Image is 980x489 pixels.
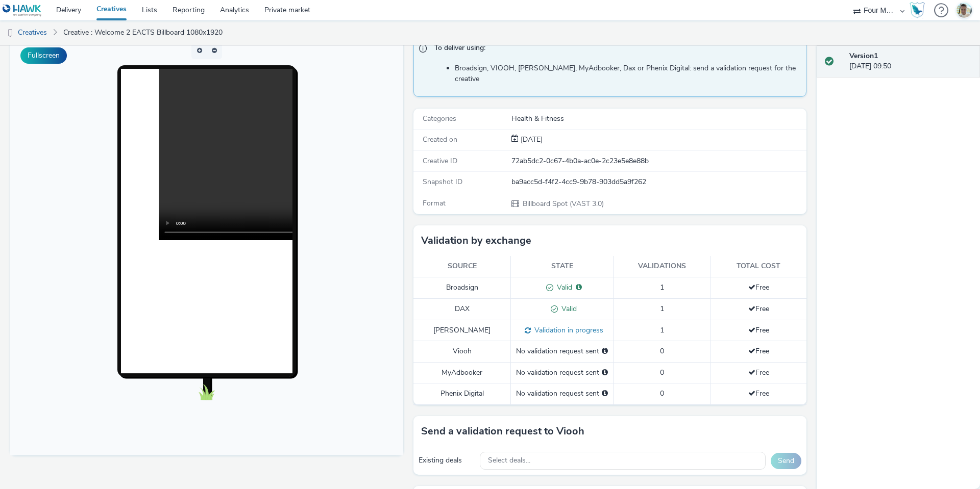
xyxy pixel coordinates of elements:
[423,156,457,166] span: Creative ID
[660,368,664,377] span: 0
[748,389,769,398] span: Free
[423,114,456,123] span: Categories
[519,135,543,144] span: [DATE]
[849,51,878,61] strong: Version 1
[531,325,603,335] span: Validation in progress
[413,256,511,277] th: Source
[910,2,929,18] a: Hawk Academy
[519,135,543,145] div: Creation 06 October 2025, 09:50
[516,368,608,378] div: No validation request sent
[423,177,462,187] span: Snapshot ID
[614,256,710,277] th: Validations
[660,389,664,398] span: 0
[434,43,796,56] span: To deliver using:
[20,47,67,64] button: Fullscreen
[5,28,15,38] img: dooh
[660,325,664,335] span: 1
[748,304,769,314] span: Free
[421,233,531,248] h3: Validation by exchange
[488,456,530,465] span: Select deals...
[423,198,446,208] span: Format
[516,346,608,356] div: No validation request sent
[516,389,608,399] div: No validation request sent
[710,256,806,277] th: Total cost
[413,320,511,341] td: [PERSON_NAME]
[511,256,614,277] th: State
[748,282,769,292] span: Free
[660,282,664,292] span: 1
[419,455,475,466] div: Existing deals
[455,63,801,84] li: Broadsign, VIOOH, [PERSON_NAME], MyAdbooker, Dax or Phenix Digital: send a validation request for...
[602,368,608,378] div: Please select a deal below and click on Send to send a validation request to MyAdbooker.
[413,298,511,320] td: DAX
[413,383,511,404] td: Phenix Digital
[957,3,972,18] img: Dan Powell
[660,304,664,314] span: 1
[553,282,572,292] span: Valid
[511,177,805,187] div: ba9acc5d-f4f2-4cc9-9b78-903dd5a9f262
[421,424,584,439] h3: Send a validation request to Viooh
[748,368,769,377] span: Free
[58,20,228,45] a: Creative : Welcome 2 EACTS Billboard 1080x1920
[511,156,805,166] div: 72ab5dc2-0c67-4b0a-ac0e-2c23e5e8e88b
[748,325,769,335] span: Free
[423,135,457,144] span: Created on
[413,277,511,298] td: Broadsign
[910,2,925,18] img: Hawk Academy
[660,346,664,356] span: 0
[849,51,972,72] div: [DATE] 09:50
[602,346,608,356] div: Please select a deal below and click on Send to send a validation request to Viooh.
[602,389,608,399] div: Please select a deal below and click on Send to send a validation request to Phenix Digital.
[522,199,604,209] span: Billboard Spot (VAST 3.0)
[3,4,42,17] img: undefined Logo
[413,341,511,362] td: Viooh
[558,304,577,314] span: Valid
[771,453,801,469] button: Send
[748,346,769,356] span: Free
[511,114,805,124] div: Health & Fitness
[413,362,511,383] td: MyAdbooker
